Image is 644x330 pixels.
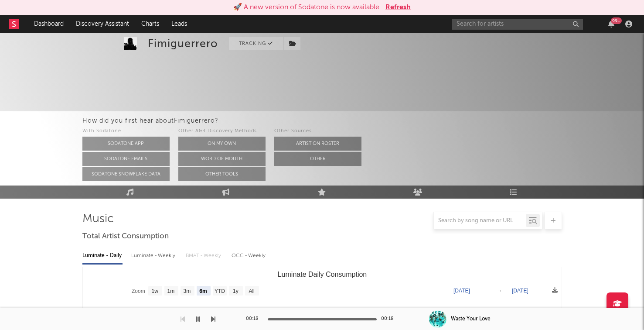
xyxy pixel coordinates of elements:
[608,21,614,27] button: 99+
[277,271,367,278] text: Luminate Daily Consumption
[512,288,528,294] text: [DATE]
[28,15,70,33] a: Dashboard
[274,137,361,151] button: Artist on Roster
[233,288,239,294] text: 1y
[452,19,583,30] input: Search for artists
[82,231,169,242] span: Total Artist Consumption
[385,2,411,13] button: Refresh
[178,137,266,151] button: On My Own
[132,288,145,294] text: Zoom
[183,288,191,294] text: 3m
[82,167,170,181] button: Sodatone Snowflake Data
[232,248,266,263] div: OCC - Weekly
[199,288,207,294] text: 6m
[70,15,135,33] a: Discovery Assistant
[82,137,170,151] button: Sodatone App
[135,15,165,33] a: Charts
[434,217,526,224] input: Search by song name or URL
[214,288,225,294] text: YTD
[82,126,170,137] div: With Sodatone
[381,314,399,324] div: 00:18
[131,248,177,263] div: Luminate - Weekly
[178,167,266,181] button: Other Tools
[165,15,193,33] a: Leads
[167,288,174,294] text: 1m
[611,17,622,24] div: 99 +
[82,248,123,263] div: Luminate - Daily
[497,288,502,294] text: →
[274,152,361,166] button: Other
[274,126,361,137] div: Other Sources
[151,288,158,294] text: 1w
[233,2,381,13] div: 🚀 A new version of Sodatone is now available.
[453,288,470,294] text: [DATE]
[178,126,266,137] div: Other A&R Discovery Methods
[229,37,283,50] button: Tracking
[249,288,254,294] text: All
[82,152,170,166] button: Sodatone Emails
[246,314,263,324] div: 00:18
[148,37,218,50] div: Fimiguerrero
[451,315,491,323] div: Waste Your Love
[178,152,266,166] button: Word Of Mouth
